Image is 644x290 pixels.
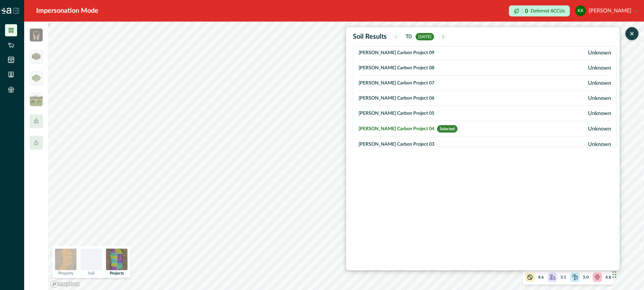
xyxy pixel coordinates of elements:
td: Unknown [537,121,611,137]
td: [PERSON_NAME] Carbon Project 07 [359,76,537,91]
td: [PERSON_NAME] Carbon Project 04 [359,121,537,137]
span: [DATE] [416,33,434,40]
p: 4.8 [605,274,611,280]
td: [PERSON_NAME] Carbon Project 09 [359,45,537,61]
p: 0 [525,8,528,14]
p: Soil [88,271,95,275]
td: Unknown [537,91,611,106]
img: greenham_never_ever-a684a177.png [32,74,41,81]
img: greenham_logo-5a2340bd.png [32,53,41,60]
td: [PERSON_NAME] Carbon Project 05 [359,106,537,121]
img: projects preview [106,249,127,270]
img: insight_readygraze-175b0a17.jpg [30,93,43,106]
td: Unknown [537,137,611,152]
button: Kate Kirk[PERSON_NAME] [575,3,637,19]
img: property preview [55,249,76,270]
p: 3.1 [560,274,566,280]
p: Deferred ACCUs [531,8,565,13]
img: Logo [1,8,11,14]
p: Projects [110,271,124,275]
td: Unknown [537,61,611,76]
span: Selected [437,125,458,133]
p: T0 [406,33,412,41]
td: Unknown [537,106,611,121]
canvas: Map [48,22,644,290]
img: insight_carbon-b2bd3813.png [30,28,43,42]
p: 5.0 [583,274,589,280]
div: Drag [612,264,616,285]
td: [PERSON_NAME] Carbon Project 08 [359,61,537,76]
p: 4.6 [538,274,544,280]
iframe: Chat Widget [610,258,644,290]
div: Impersonation Mode [36,6,98,16]
td: [PERSON_NAME] Carbon Project 03 [359,137,537,152]
p: Property [58,271,73,275]
td: Unknown [537,45,611,61]
h2: Soil Results [353,33,387,41]
a: Mapbox logo [50,280,80,288]
td: Unknown [537,76,611,91]
td: [PERSON_NAME] Carbon Project 06 [359,91,537,106]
